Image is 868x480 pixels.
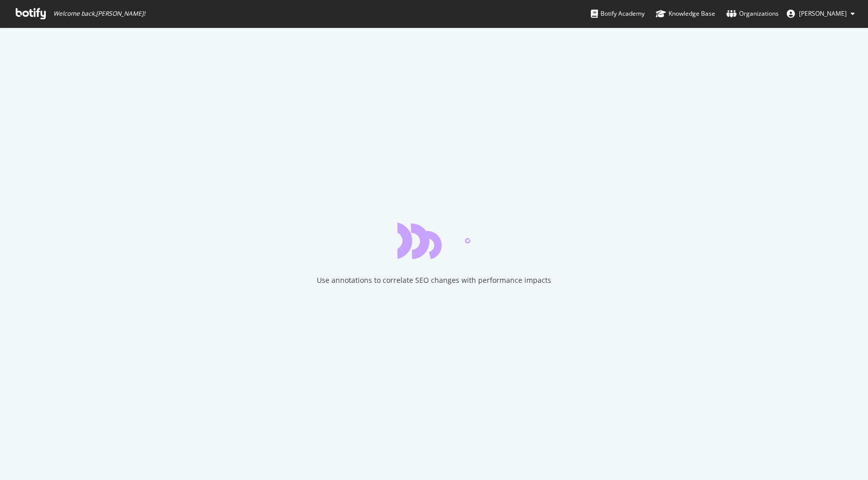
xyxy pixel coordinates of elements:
[591,9,645,19] div: Botify Academy
[397,223,471,259] div: animation
[53,10,145,18] span: Welcome back, [PERSON_NAME] !
[656,9,715,19] div: Knowledge Base
[779,6,863,22] button: [PERSON_NAME]
[799,9,847,18] span: Juraj Mitosinka
[726,9,779,19] div: Organizations
[317,275,551,285] div: Use annotations to correlate SEO changes with performance impacts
